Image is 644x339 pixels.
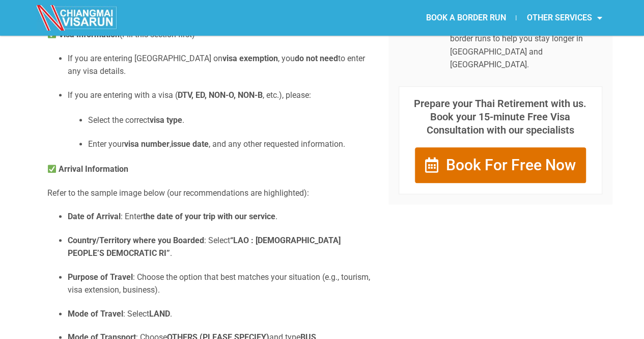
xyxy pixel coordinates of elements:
p: : Choose the option that best matches your situation (e.g., tourism, visa extension, business). [68,271,373,297]
strong: Date of Arrival [68,212,121,221]
p: Refer to the sample image below (our recommendations are highlighted): [47,187,373,200]
a: OTHER SERVICES [516,6,612,30]
a: Book For Free Now [414,147,586,184]
img: ✅ [48,165,56,173]
strong: visa number [124,139,170,149]
p: : Select . [68,234,373,260]
strong: visa type [150,115,182,125]
strong: Arrival Information [59,164,128,174]
span: Book For Free Now [446,158,576,173]
strong: the date of your trip with our service [143,212,275,221]
p: Arranging easy [GEOGRAPHIC_DATA] border runs to help you stay longer in [GEOGRAPHIC_DATA] and [GE... [450,19,602,71]
p: Prepare your Thai Retirement with us. Book your 15-minute Free Visa Consultation with our special... [409,97,592,137]
strong: LAND [149,309,170,319]
strong: Purpose of Travel [68,272,133,282]
strong: visa exemption [222,54,278,63]
strong: Mode of Travel [68,309,123,319]
nav: Menu [322,6,612,30]
p: If you are entering [GEOGRAPHIC_DATA] on , you to enter any visa details. [68,52,373,78]
strong: do not need [295,54,338,63]
p: Select the correct . [88,114,373,127]
p: If you are entering with a visa ( , etc.), please: [68,89,373,102]
strong: issue date [171,139,209,149]
strong: Country/Territory where you Boarded [68,236,204,245]
a: BOOK A BORDER RUN [415,6,516,30]
strong: DTV, ED, NON-O, NON-B [178,90,263,100]
p: Enter your , , and any other requested information. [88,138,373,151]
p: : Select . [68,307,373,321]
p: : Enter . [68,210,373,223]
